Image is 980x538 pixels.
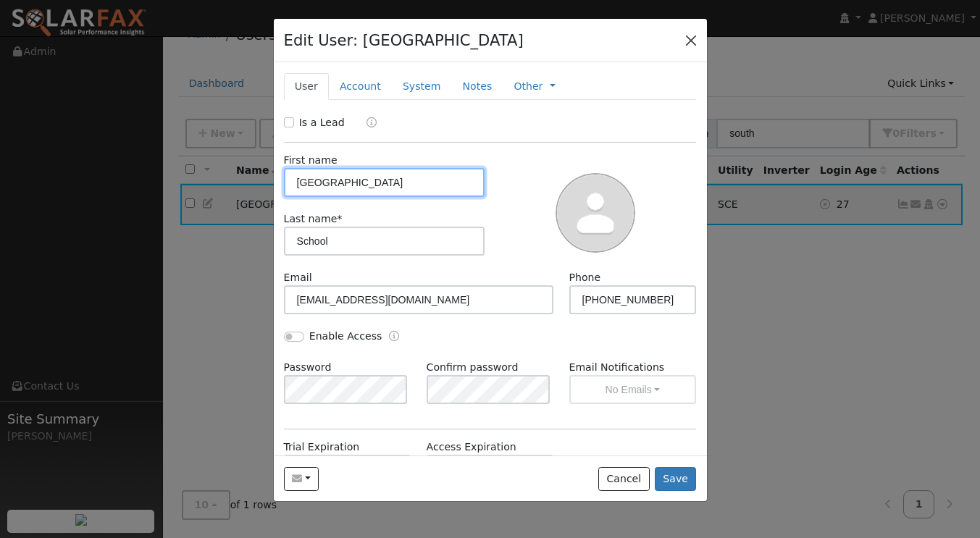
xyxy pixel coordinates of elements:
label: Password [284,360,332,375]
a: Lead [356,115,377,132]
input: Is a Lead [284,117,294,127]
label: Email Notifications [569,360,697,375]
label: Access Expiration [427,440,516,455]
a: User [284,73,329,100]
label: Last name [284,211,343,227]
label: Enable Access [309,329,382,344]
label: First name [284,153,338,168]
label: Email [284,270,312,285]
h4: Edit User: [GEOGRAPHIC_DATA] [284,29,524,52]
button: accounting@sbja.com [284,467,319,492]
a: Notes [451,73,503,100]
a: Enable Access [389,329,399,345]
a: Account [329,73,392,100]
a: Other [514,79,543,94]
label: Confirm password [427,360,519,375]
button: Cancel [598,467,650,492]
label: Is a Lead [299,115,345,130]
span: Required [337,213,342,224]
button: Save [655,467,697,492]
label: Phone [569,270,601,285]
a: System [392,73,452,100]
label: Trial Expiration [284,440,360,455]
